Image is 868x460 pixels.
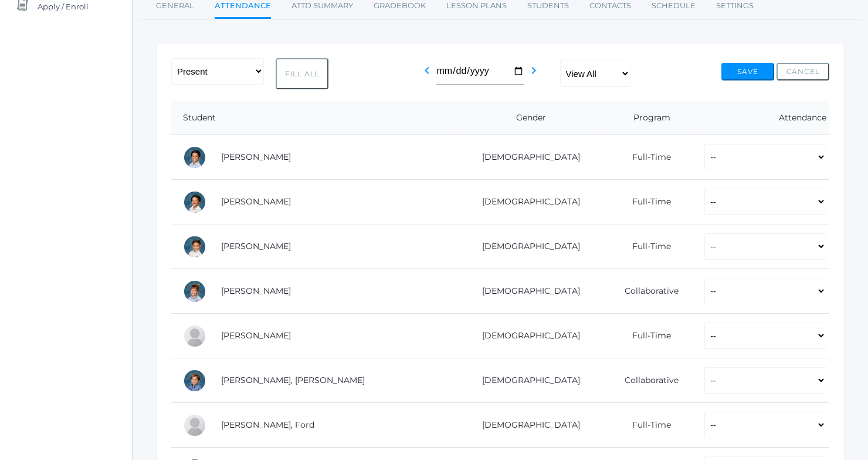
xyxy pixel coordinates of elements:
[221,286,291,296] a: [PERSON_NAME]
[183,235,206,258] div: Owen Bernardez
[452,314,601,358] td: [DEMOGRAPHIC_DATA]
[183,190,206,214] div: Grayson Abrea
[276,58,328,89] button: Fill All
[602,269,693,314] td: Collaborative
[183,146,206,169] div: Dominic Abrea
[602,358,693,403] td: Collaborative
[602,101,693,135] th: Program
[183,324,206,348] div: Chloé Noëlle Cope
[221,152,291,162] a: [PERSON_NAME]
[721,63,774,80] button: Save
[452,180,601,224] td: [DEMOGRAPHIC_DATA]
[183,280,206,303] div: Obadiah Bradley
[452,403,601,448] td: [DEMOGRAPHIC_DATA]
[221,375,365,385] a: [PERSON_NAME], [PERSON_NAME]
[183,369,206,392] div: Austen Crosby
[602,403,693,448] td: Full-Time
[420,63,434,78] i: chevron_left
[221,196,291,207] a: [PERSON_NAME]
[693,101,829,135] th: Attendance
[602,180,693,224] td: Full-Time
[527,69,541,80] a: chevron_right
[221,330,291,341] a: [PERSON_NAME]
[452,101,601,135] th: Gender
[171,101,452,135] th: Student
[602,224,693,269] td: Full-Time
[602,314,693,358] td: Full-Time
[452,224,601,269] td: [DEMOGRAPHIC_DATA]
[420,69,434,80] a: chevron_left
[452,358,601,403] td: [DEMOGRAPHIC_DATA]
[777,63,829,80] button: Cancel
[183,414,206,437] div: Ford Ferris
[452,135,601,180] td: [DEMOGRAPHIC_DATA]
[527,63,541,78] i: chevron_right
[602,135,693,180] td: Full-Time
[221,241,291,251] a: [PERSON_NAME]
[221,419,314,430] a: [PERSON_NAME], Ford
[452,269,601,314] td: [DEMOGRAPHIC_DATA]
